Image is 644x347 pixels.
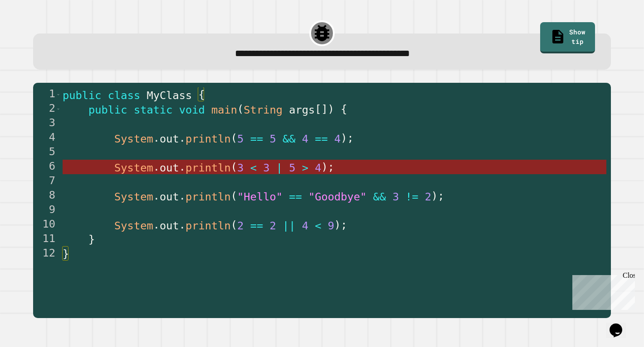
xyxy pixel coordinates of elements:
iframe: chat widget [606,311,635,338]
span: != [405,190,419,203]
span: && [283,132,296,145]
span: println [185,219,231,232]
span: MyClass [146,89,192,101]
div: 1 [33,87,61,102]
span: && [373,190,386,203]
div: 11 [33,232,61,247]
span: 4 [334,132,341,145]
span: out [160,161,179,174]
span: 3 [237,161,244,174]
div: 12 [33,247,61,261]
span: < [315,219,321,232]
span: main [211,103,237,116]
span: public [63,89,102,101]
span: == [250,132,263,145]
span: | [276,161,283,174]
div: 7 [33,174,61,189]
span: > [302,161,308,174]
span: args [289,103,315,116]
span: "Hello" [237,190,283,203]
iframe: chat widget [569,271,635,310]
span: println [185,190,231,203]
span: 5 [289,161,295,174]
span: out [160,190,179,203]
div: 9 [33,203,61,218]
span: 2 [237,219,244,232]
span: System [114,219,153,232]
span: class [108,89,140,101]
span: < [250,161,257,174]
span: System [114,132,153,145]
span: Toggle code folding, rows 1 through 12 [56,87,61,102]
span: Toggle code folding, rows 2 through 11 [56,102,61,116]
span: static [134,103,173,116]
span: println [185,161,231,174]
span: == [289,190,302,203]
div: 8 [33,189,61,203]
span: System [114,190,153,203]
span: == [250,219,263,232]
span: void [179,103,205,116]
span: 4 [315,161,321,174]
span: "Goodbye" [308,190,366,203]
span: String [244,103,283,116]
span: 4 [302,219,308,232]
span: public [88,103,127,116]
div: 10 [33,218,61,232]
span: System [114,161,153,174]
span: 5 [237,132,244,145]
a: Show tip [540,22,595,53]
span: 2 [425,190,431,203]
span: 3 [263,161,269,174]
span: 5 [269,132,276,145]
span: println [185,132,231,145]
div: 4 [33,131,61,145]
div: 3 [33,116,61,131]
span: 9 [328,219,334,232]
div: 2 [33,102,61,116]
span: out [160,132,179,145]
span: 4 [302,132,308,145]
div: 5 [33,145,61,160]
span: == [315,132,328,145]
div: Chat with us now!Close [4,4,63,57]
div: 6 [33,160,61,174]
span: 3 [392,190,399,203]
span: 2 [269,219,276,232]
span: out [160,219,179,232]
span: || [283,219,296,232]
